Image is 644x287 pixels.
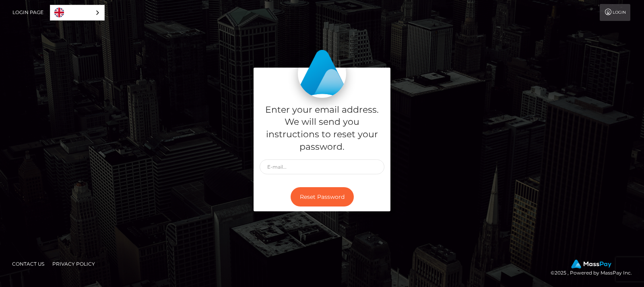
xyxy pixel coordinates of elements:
[9,258,47,270] a: Contact Us
[571,260,611,268] img: MassPay
[298,50,346,98] img: MassPay Login
[50,5,105,21] div: Language
[12,4,43,21] a: Login Page
[260,104,384,153] h5: Enter your email address. We will send you instructions to reset your password.
[600,4,630,21] a: Login
[551,260,638,277] div: © 2025 , Powered by MassPay Inc.
[49,258,98,270] a: Privacy Policy
[50,5,105,21] aside: Language selected: English
[260,159,384,174] input: E-mail...
[291,187,354,207] button: Reset Password
[50,5,104,20] a: English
